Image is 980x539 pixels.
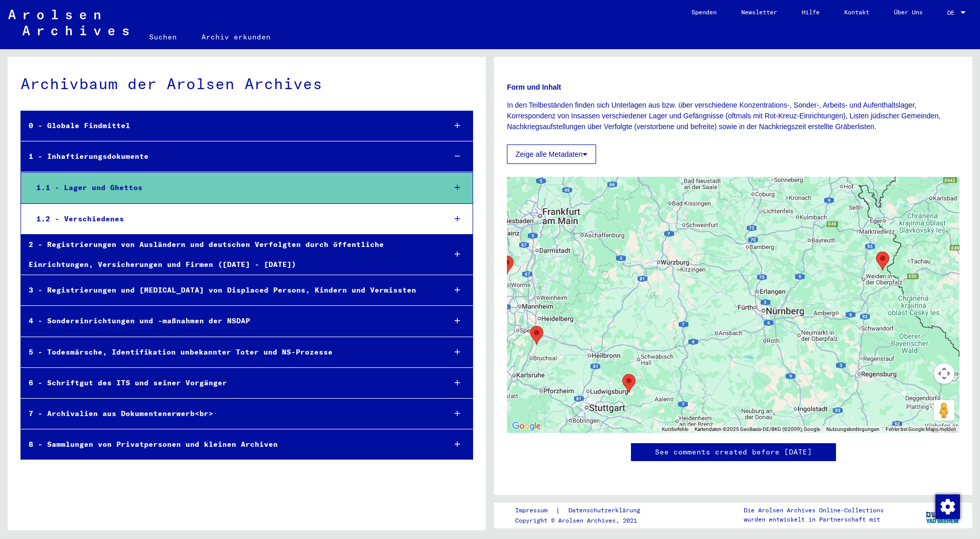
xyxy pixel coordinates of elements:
span: DE [947,9,958,16]
button: Zeige alle Metadaten [507,144,596,164]
a: Fehler bei Google Maps melden [886,426,956,432]
img: yv_logo.png [924,502,962,528]
a: Suchen [137,25,189,49]
div: Kislau Concentration Camp [530,326,543,345]
div: 1.1 - Lager und Ghettos [29,178,438,198]
div: 4 - Sondereinrichtungen und -maßnahmen der NSDAP [21,311,438,331]
div: 3 - Registrierungen und [MEDICAL_DATA] von Displaced Persons, Kindern und Vermissten [21,280,438,300]
div: Concentration Camp Osthofen [500,256,514,275]
img: Zustimmung ändern [935,494,960,519]
a: See comments created before [DATE] [655,447,812,458]
div: 6 - Schriftgut des ITS und seiner Vorgänger [21,373,438,393]
a: Impressum [515,505,556,516]
img: Google [509,420,543,433]
div: 1 - Inhaftierungsdokumente [21,147,438,167]
a: Dieses Gebiet in Google Maps öffnen (in neuem Fenster) [509,420,543,433]
div: Flossenbürg Concentration Camp [876,252,889,271]
div: | [515,505,652,516]
p: Die Arolsen Archives Online-Collections [744,506,884,515]
div: 5 - Todesmärsche, Identifikation unbekannter Toter und NS-Prozesse [21,342,438,362]
p: wurden entwickelt in Partnerschaft mit [744,515,884,524]
span: Kartendaten ©2025 GeoBasis-DE/BKG (©2009), Google [695,426,820,432]
button: Pegman auf die Karte ziehen, um Street View aufzurufen [934,400,954,421]
button: Kurzbefehle [662,426,688,433]
b: Form und Inhalt [507,83,561,91]
img: Arolsen_neg.svg [8,10,129,35]
div: 0 - Globale Findmittel [21,116,438,136]
div: 1.2 - Verschiedenes [29,209,438,229]
div: 8 - Sammlungen von Privatpersonen und kleinen Archiven [21,434,438,454]
div: 7 - Archivalien aus Dokumentenerwerb<br> [21,404,438,424]
div: 2 - Registrierungen von Ausländern und deutschen Verfolgten durch öffentliche Einrichtungen, Vers... [21,235,438,275]
button: Kamerasteuerung für die Karte [934,363,954,384]
div: Welzheim Concentration Camp (Protective Custody Camp) [622,374,636,393]
a: Datenschutzerklärung [560,505,652,516]
p: Copyright © Arolsen Archives, 2021 [515,516,652,525]
p: In den Teilbeständen finden sich Unterlagen aus bzw. über verschiedene Konzentrations-, Sonder-, ... [507,100,959,132]
a: Archiv erkunden [189,25,283,49]
a: Nutzungsbedingungen [826,426,880,432]
div: Zustimmung ändern [935,494,959,519]
div: Archivbaum der Arolsen Archives [21,72,473,95]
